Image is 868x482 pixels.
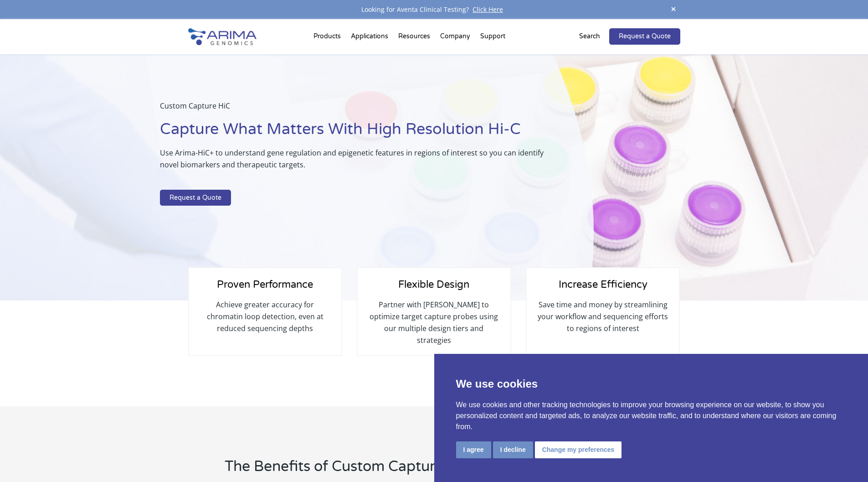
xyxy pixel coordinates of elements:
span: Flexible Design [398,279,469,290]
a: Click Here [469,5,507,14]
span: Increase Efficiency [559,279,647,290]
button: I decline [493,441,533,458]
p: Search [579,31,600,42]
p: Custom Capture HiC [160,100,548,119]
button: I agree [456,441,491,458]
h1: Capture What Matters With High Resolution Hi-C [160,119,548,147]
span: Proven Performance [217,279,313,290]
div: Looking for Aventa Clinical Testing? [188,4,680,16]
a: Request a Quote [160,190,231,206]
p: Partner with [PERSON_NAME] to optimize target capture probes using our multiple design tiers and ... [367,299,501,346]
p: Use Arima-HiC+ to understand gene regulation and epigenetic features in regions of interest so yo... [160,147,548,178]
img: Arima-Genomics-logo [188,28,257,45]
p: Achieve greater accuracy for chromatin loop detection, even at reduced sequencing depths [198,299,332,334]
a: Request a Quote [609,28,680,45]
p: Save time and money by streamlining your workflow and sequencing efforts to regions of interest [536,299,670,334]
button: Change my preferences [535,441,622,458]
p: We use cookies and other tracking technologies to improve your browsing experience on our website... [456,399,847,432]
p: We use cookies [456,376,847,392]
